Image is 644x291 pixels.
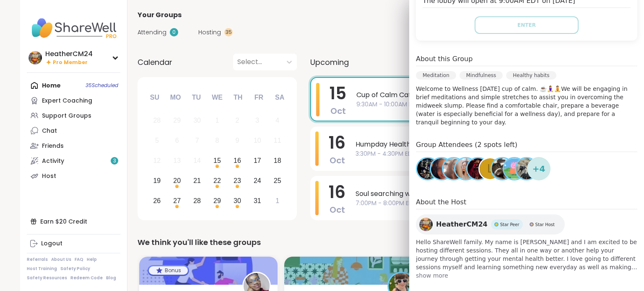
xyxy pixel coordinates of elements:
div: Choose Tuesday, October 28th, 2025 [188,192,206,210]
div: Fr [249,88,268,107]
div: Earn $20 Credit [27,214,120,229]
button: Enter [475,16,579,34]
div: Th [229,88,247,107]
div: Not available Sunday, September 28th, 2025 [148,112,166,130]
div: 6 [175,135,179,146]
div: Mo [166,88,184,107]
span: Your Groups [138,10,182,20]
a: Aydencossette [491,157,514,180]
div: Host [42,172,56,180]
div: Mindfulness [460,71,503,80]
span: HeatherCM24 [436,219,488,229]
a: L [478,157,502,180]
a: Host Training [27,266,57,272]
div: Sa [270,88,289,107]
span: + 4 [532,162,545,175]
div: Choose Wednesday, October 29th, 2025 [208,192,226,210]
div: Choose Tuesday, October 21st, 2025 [188,172,206,190]
a: FAQ [75,257,83,263]
div: 28 [153,115,161,126]
div: month 2025-10 [147,111,287,211]
div: Choose Thursday, October 30th, 2025 [229,192,247,210]
div: We think you'll like these groups [138,237,614,248]
a: Host [27,168,120,183]
div: 18 [274,155,281,166]
div: Bonus [149,266,188,275]
a: Expert Coaching [27,93,120,108]
div: Expert Coaching [42,97,92,105]
span: 16 [329,180,345,204]
img: mrsperozek43 [417,158,438,179]
a: Blog [106,275,116,281]
div: Choose Monday, October 20th, 2025 [168,172,186,190]
img: HeatherCM24 [419,218,433,231]
div: 30 [193,115,201,126]
a: Allie_P [430,157,453,180]
span: Hello ShareWell family. My name is [PERSON_NAME] and I am excited to be hosting different session... [416,238,637,271]
a: mrsperozek43 [416,157,439,180]
p: Welcome to Wellness [DATE] cup of calm. ☕️🧘‍♀️🧘We will be engaging in brief meditations and simpl... [416,85,637,126]
div: 16 [234,155,241,166]
div: 0 [170,28,178,36]
div: Choose Thursday, October 23rd, 2025 [229,172,247,190]
div: 31 [254,195,261,206]
div: 35 [224,28,233,36]
a: Amie89 [515,157,538,180]
span: Cup of Calm Cafe Wellness [DATE] [356,90,598,100]
span: 15 [330,82,346,105]
span: Hosting [198,28,221,37]
div: Not available Sunday, October 5th, 2025 [148,132,166,150]
div: Not available Thursday, October 2nd, 2025 [229,112,247,130]
div: 20 [173,175,181,186]
div: 10 [254,135,261,146]
img: Aydencossette [492,158,513,179]
div: 15 [213,155,221,166]
a: Safety Policy [60,266,90,272]
span: 7:00PM - 8:00PM EDT [356,199,599,208]
a: Safety Resources [27,275,67,281]
div: Su [145,88,164,107]
span: 9:30AM - 10:00AM EDT [356,100,598,109]
div: 29 [213,195,221,206]
div: 13 [173,155,181,166]
div: Not available Monday, October 13th, 2025 [168,152,186,170]
h4: Group Attendees (2 spots left) [416,140,637,152]
a: Help [87,257,97,263]
div: Logout [41,239,62,248]
div: 12 [153,155,161,166]
a: Redeem Code [70,275,103,281]
div: 5 [155,135,159,146]
div: Choose Sunday, October 19th, 2025 [148,172,166,190]
div: Choose Monday, October 27th, 2025 [168,192,186,210]
div: Not available Tuesday, October 7th, 2025 [188,132,206,150]
img: Amie89 [516,158,537,179]
div: 22 [213,175,221,186]
span: Oct [330,105,346,117]
div: Choose Friday, October 24th, 2025 [248,172,266,190]
div: Choose Friday, October 17th, 2025 [248,152,266,170]
span: Star Peer [500,221,519,228]
div: Not available Friday, October 10th, 2025 [248,132,266,150]
div: 9 [235,135,239,146]
div: 28 [193,195,201,206]
img: Star Host [530,222,534,227]
a: Referrals [27,257,48,263]
div: 17 [254,155,261,166]
div: 11 [274,135,281,146]
div: Not available Tuesday, October 14th, 2025 [188,152,206,170]
span: Pro Member [53,59,88,66]
div: Meditation [416,71,456,80]
div: Not available Saturday, October 4th, 2025 [268,112,286,130]
div: Not available Monday, September 29th, 2025 [168,112,186,130]
div: Not available Friday, October 3rd, 2025 [248,112,266,130]
div: Choose Saturday, October 25th, 2025 [268,172,286,190]
span: Star Host [535,221,555,228]
div: We [208,88,226,107]
span: Attending [138,28,166,37]
span: Humpday Health w/ [PERSON_NAME] [356,139,599,149]
a: Chat [27,123,120,138]
div: 27 [173,195,181,206]
div: 25 [274,175,281,186]
div: Choose Wednesday, October 22nd, 2025 [208,172,226,190]
div: 21 [193,175,201,186]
